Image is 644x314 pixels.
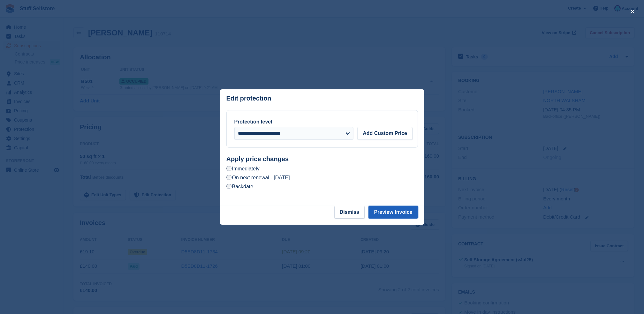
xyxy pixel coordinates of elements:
button: Add Custom Price [357,127,413,140]
strong: Apply price changes [226,155,289,162]
button: Preview Invoice [368,206,418,219]
input: Backdate [226,184,231,189]
label: Protection level [234,119,272,124]
label: Immediately [226,165,260,172]
label: On next renewal - [DATE] [226,174,290,181]
button: Dismiss [334,206,365,219]
button: close [627,6,638,17]
p: Edit protection [226,95,271,102]
label: Backdate [226,183,254,190]
input: On next renewal - [DATE] [226,175,231,180]
input: Immediately [226,166,231,171]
